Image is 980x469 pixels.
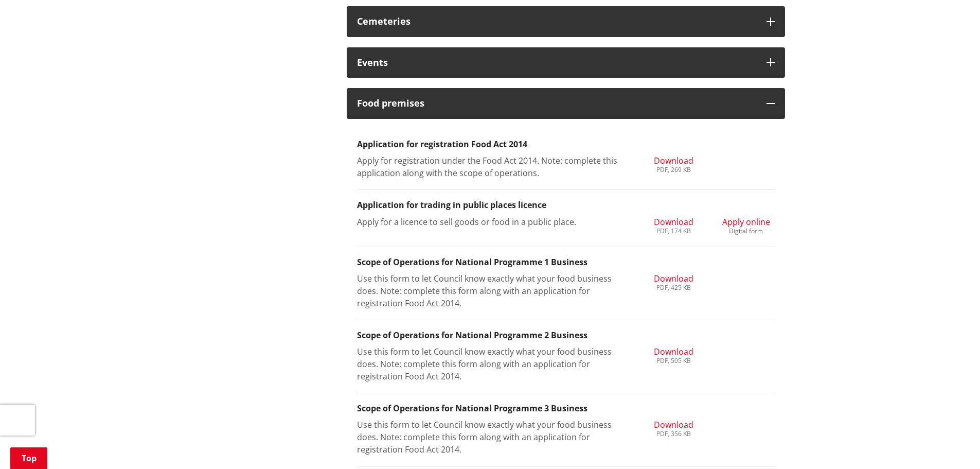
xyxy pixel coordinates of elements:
h3: Scope of Operations for National Programme 3 Business [357,404,775,413]
p: Use this form to let Council know exactly what your food business does. Note: complete this form ... [357,345,630,383]
span: Apply online [722,216,770,228]
h3: Scope of Operations for National Programme 1 Business [357,257,775,267]
p: Use this form to let Council know exactly what your food business does. Note: complete this form ... [357,419,630,456]
p: Apply for registration under the Food Act 2014. Note: complete this application along with the sc... [357,154,630,179]
div: PDF, 356 KB [654,431,693,437]
h3: Application for trading in public places licence [357,200,775,210]
div: PDF, 505 KB [654,358,693,364]
div: PDF, 269 KB [654,167,693,173]
span: Download [654,155,693,166]
p: Apply for a licence to sell goods or food in a public place. [357,216,630,228]
a: Top [10,447,47,469]
a: Download PDF, 174 KB [654,216,693,234]
div: Digital form [722,228,770,234]
span: Download [654,419,693,430]
a: Download PDF, 356 KB [654,419,693,437]
h3: Food premises [357,98,756,109]
span: Download [654,273,693,284]
a: Download PDF, 425 KB [654,272,693,291]
h3: Scope of Operations for National Programme 2 Business [357,331,775,340]
span: Download [654,346,693,357]
div: PDF, 425 KB [654,285,693,291]
a: Download PDF, 269 KB [654,154,693,173]
p: Use this form to let Council know exactly what your food business does. Note: complete this form ... [357,272,630,309]
h3: Application for registration Food Act 2014 [357,140,775,149]
h3: Cemeteries [357,16,756,27]
h3: Events [357,58,756,68]
iframe: Messenger Launcher [933,426,970,463]
a: Apply online Digital form [722,216,770,234]
a: Download PDF, 505 KB [654,345,693,364]
div: PDF, 174 KB [654,228,693,234]
span: Download [654,216,693,228]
